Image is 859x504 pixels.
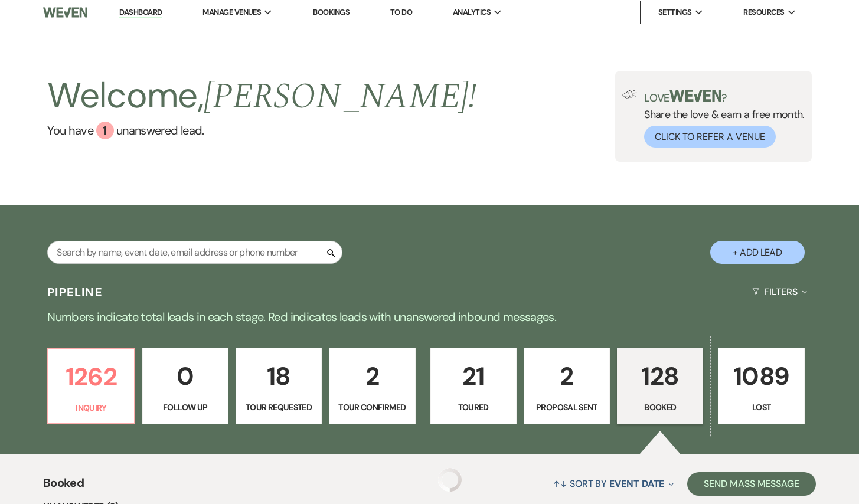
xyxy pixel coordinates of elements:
p: 1089 [726,356,796,396]
a: Dashboard [119,7,162,18]
a: 1089Lost [718,348,804,424]
a: 2Tour Confirmed [329,348,415,424]
img: loading spinner [438,468,462,492]
p: Lost [726,401,796,414]
a: 2Proposal Sent [524,348,610,424]
p: 1262 [55,357,126,397]
p: 128 [625,356,695,396]
a: To Do [390,7,412,17]
a: 21Toured [430,348,517,424]
a: 0Follow Up [142,348,228,424]
button: Sort By Event Date [548,468,678,499]
input: Search by name, event date, email address or phone number [47,241,342,264]
p: 21 [438,356,509,396]
span: Booked [43,474,84,499]
button: Send Mass Message [687,472,816,496]
button: Click to Refer a Venue [644,126,776,148]
span: Analytics [453,6,491,18]
span: Event Date [609,477,664,490]
a: 1262Inquiry [47,348,135,424]
h2: Welcome, [47,71,476,122]
p: Love ? [644,90,805,103]
span: Settings [658,6,692,18]
img: loud-speaker-illustration.svg [622,90,637,99]
button: + Add Lead [710,241,805,264]
img: weven-logo-green.svg [669,90,722,102]
h3: Pipeline [47,284,103,300]
p: 2 [337,356,407,396]
span: Manage Venues [202,6,261,18]
div: 1 [96,122,114,139]
p: Numbers indicate total leads in each stage. Red indicates leads with unanswered inbound messages. [5,307,855,326]
p: Proposal Sent [531,401,602,414]
p: Toured [438,401,509,414]
p: Tour Confirmed [337,401,407,414]
a: 128Booked [617,348,703,424]
div: Share the love & earn a free month. [637,90,805,148]
p: 2 [531,356,602,396]
button: Filters [747,276,812,307]
span: Resources [743,6,784,18]
p: 0 [150,356,221,396]
p: Follow Up [150,401,221,414]
p: 18 [243,356,314,396]
a: You have 1 unanswered lead. [47,122,476,139]
p: Booked [625,401,695,414]
a: 18Tour Requested [236,348,322,424]
p: Inquiry [55,401,126,414]
a: Bookings [313,7,350,17]
p: Tour Requested [243,401,314,414]
span: ↑↓ [553,477,567,490]
span: [PERSON_NAME] ! [204,70,476,124]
